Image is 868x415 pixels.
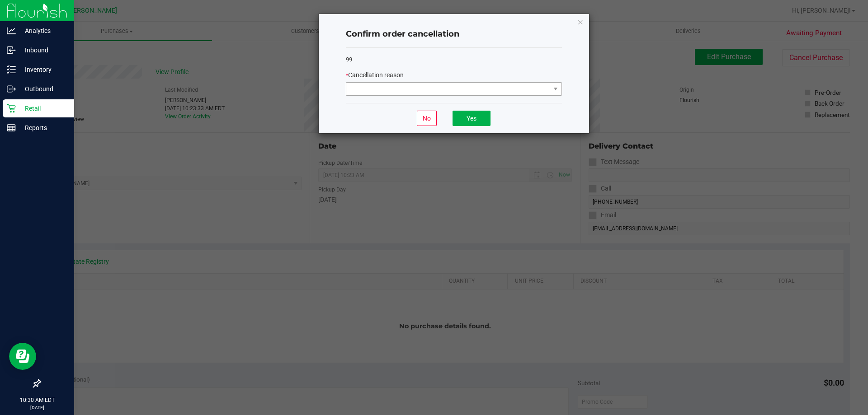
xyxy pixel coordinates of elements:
button: No [417,111,437,126]
button: Yes [453,111,491,126]
button: Close [577,16,584,27]
iframe: Resource center [9,343,36,370]
span: Cancellation reason [348,71,404,79]
span: 99 [346,56,352,63]
h4: Confirm order cancellation [346,28,562,40]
